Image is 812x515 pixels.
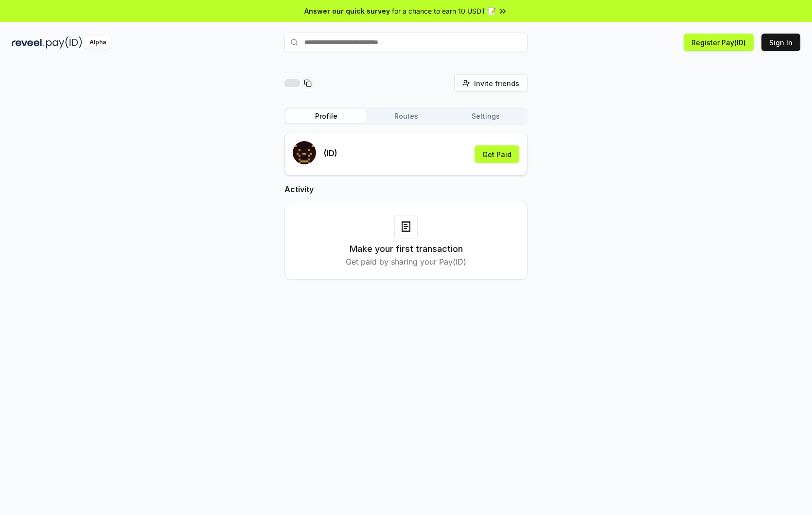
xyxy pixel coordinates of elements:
[284,183,528,195] h2: Activity
[475,145,519,163] button: Get Paid
[46,36,82,49] img: pay_id
[346,256,466,267] p: Get paid by sharing your Pay(ID)
[684,34,754,51] button: Register Pay(ID)
[350,242,463,256] h3: Make your first transaction
[474,78,519,89] span: Invite friends
[324,147,337,159] p: (ID)
[366,109,446,123] button: Routes
[392,6,496,16] span: for a chance to earn 10 USDT 📝
[12,36,44,49] img: reveel_dark
[454,74,528,92] button: Invite friends
[84,36,111,49] div: Alpha
[761,34,800,51] button: Sign In
[446,109,526,123] button: Settings
[304,6,390,16] span: Answer our quick survey
[286,109,366,123] button: Profile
